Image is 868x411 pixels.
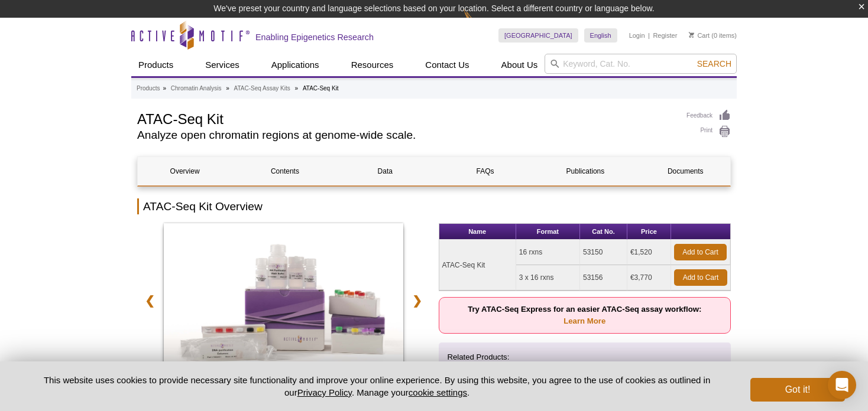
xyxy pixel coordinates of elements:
[297,387,352,397] a: Privacy Policy
[238,157,332,185] a: Contents
[464,9,495,37] img: Change Here
[697,59,731,68] span: Search
[404,287,430,314] a: ❯
[338,157,432,185] a: Data
[545,54,737,74] input: Keyword, Cat. No.
[418,54,476,76] a: Contact Us
[131,54,180,76] a: Products
[438,157,532,185] a: FAQs
[137,109,675,127] h1: ATAC-Seq Kit
[694,58,735,69] button: Search
[674,244,727,260] a: Add to Cart
[653,31,677,40] a: Register
[494,54,545,76] a: About Us
[439,240,516,291] td: ATAC-Seq Kit
[226,85,229,92] li: »
[516,224,580,240] th: Format
[344,54,401,76] a: Resources
[234,83,290,94] a: ATAC-Seq Assay Kits
[498,28,578,43] a: [GEOGRAPHIC_DATA]
[409,387,467,397] button: cookie settings
[563,317,605,325] a: Learn More
[137,287,163,314] a: ❮
[627,224,671,240] th: Price
[538,157,632,185] a: Publications
[689,31,710,40] a: Cart
[516,265,580,291] td: 3 x 16 rxns
[627,265,671,291] td: €3,770
[584,28,617,43] a: English
[639,157,733,185] a: Documents
[23,374,731,399] p: This website uses cookies to provide necessary site functionality and improve your online experie...
[137,83,160,94] a: Products
[468,305,701,325] strong: Try ATAC-Seq Express for an easier ATAC-Seq assay workflow:
[138,157,232,185] a: Overview
[580,265,627,291] td: 53156
[264,54,326,76] a: Applications
[629,31,645,40] a: Login
[686,109,731,122] a: Feedback
[686,125,731,138] a: Print
[828,371,856,399] div: Open Intercom Messenger
[303,85,339,92] li: ATAC-Seq Kit
[674,269,727,286] a: Add to Cart
[439,224,516,240] th: Name
[295,85,299,92] li: »
[580,240,627,265] td: 53150
[689,28,737,43] li: (0 items)
[137,130,675,141] h2: Analyze open chromatin regions at genome-wide scale.
[689,32,694,38] img: Your Cart
[164,223,403,383] img: ATAC-Seq Kit
[255,32,374,43] h2: Enabling Epigenetics Research
[448,351,723,363] p: Related Products:
[171,83,222,94] a: Chromatin Analysis
[198,54,247,76] a: Services
[580,224,627,240] th: Cat No.
[137,198,731,214] h2: ATAC-Seq Kit Overview
[163,85,166,92] li: »
[164,223,403,386] a: ATAC-Seq Kit
[627,240,671,265] td: €1,520
[648,28,650,43] li: |
[516,240,580,265] td: 16 rxns
[750,378,845,402] button: Got it!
